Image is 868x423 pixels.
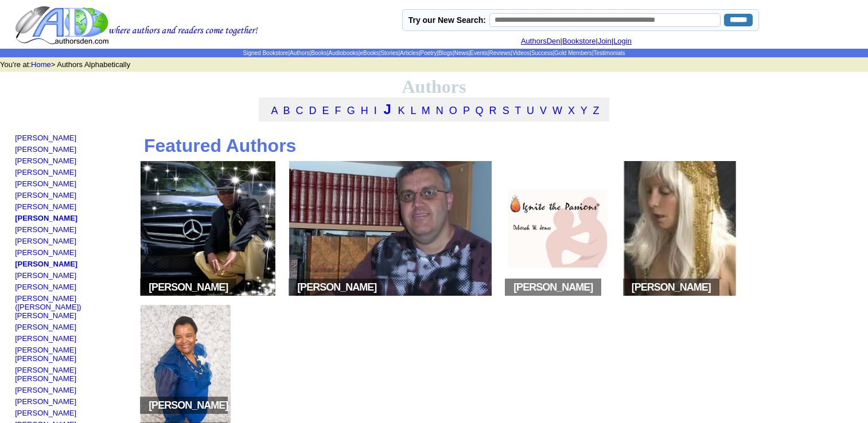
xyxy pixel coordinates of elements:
[15,271,76,280] a: [PERSON_NAME]
[489,50,511,56] a: Reviews
[285,291,496,299] a: space[PERSON_NAME]space
[623,279,719,296] span: [PERSON_NAME]
[489,105,497,116] a: R
[143,403,149,409] img: space
[552,105,562,116] a: W
[228,285,233,291] img: space
[15,145,76,154] a: [PERSON_NAME]
[15,291,18,294] img: shim.gif
[562,37,596,45] a: Bookstore
[15,320,18,323] img: shim.gif
[347,105,355,116] a: G
[15,168,76,177] a: [PERSON_NAME]
[31,60,51,69] a: Home
[15,5,258,45] img: logo.gif
[374,105,377,116] a: I
[243,50,625,56] span: | | | | | | | | | | | | | | |
[505,279,601,296] span: [PERSON_NAME]
[463,105,470,116] a: P
[329,50,359,56] a: Audiobooks
[422,105,430,116] a: M
[137,291,279,299] a: space[PERSON_NAME]space
[291,285,297,291] img: space
[380,50,398,56] a: Stories
[449,105,457,116] a: O
[15,323,76,331] a: [PERSON_NAME]
[554,50,592,56] a: Gold Members
[438,50,453,56] a: Blogs
[15,334,76,343] a: [PERSON_NAME]
[598,37,612,45] a: Join
[271,105,277,116] a: A
[501,291,614,299] a: space[PERSON_NAME]space
[15,394,18,397] img: shim.gif
[15,406,18,409] img: shim.gif
[15,283,76,291] a: [PERSON_NAME]
[243,50,288,56] a: Signed Bookstore
[15,248,76,257] a: [PERSON_NAME]
[15,165,18,168] img: shim.gif
[527,105,534,116] a: U
[15,331,18,334] img: shim.gif
[15,222,18,225] img: shim.gif
[15,188,18,191] img: shim.gif
[15,257,18,260] img: shim.gif
[15,417,18,420] img: shim.gif
[15,343,18,346] img: shim.gif
[593,285,598,291] img: space
[309,105,317,116] a: D
[15,346,76,363] a: [PERSON_NAME] [PERSON_NAME]
[15,397,76,406] a: [PERSON_NAME]
[322,105,329,116] a: E
[15,280,18,283] img: shim.gif
[383,101,391,117] a: J
[410,105,415,116] a: L
[626,285,632,291] img: space
[402,76,466,97] font: Authors
[376,285,382,291] img: space
[15,383,18,386] img: shim.gif
[15,179,76,188] a: [PERSON_NAME]
[289,279,385,296] span: [PERSON_NAME]
[15,214,77,222] a: [PERSON_NAME]
[15,363,18,366] img: shim.gif
[620,291,740,299] a: space[PERSON_NAME]space
[15,268,18,271] img: shim.gif
[143,285,149,291] img: space
[521,37,640,45] font: | | |
[581,105,587,116] a: Y
[144,135,297,156] b: Featured Authors
[15,199,18,202] img: shim.gif
[503,105,509,116] a: S
[15,409,76,417] a: [PERSON_NAME]
[476,105,484,116] a: Q
[15,260,77,268] a: [PERSON_NAME]
[436,105,443,116] a: N
[15,142,18,145] img: shim.gif
[15,234,18,237] img: shim.gif
[454,50,469,56] a: News
[15,154,18,156] img: shim.gif
[361,105,368,116] a: H
[540,105,547,116] a: V
[521,37,560,45] a: AuthorsDen
[15,386,76,394] a: [PERSON_NAME]
[398,105,404,116] a: K
[140,279,236,296] span: [PERSON_NAME]
[15,366,76,383] a: [PERSON_NAME] [PERSON_NAME]
[360,50,379,56] a: eBooks
[512,50,530,56] a: Videos
[15,237,76,245] a: [PERSON_NAME]
[296,105,303,116] a: C
[15,211,18,214] img: shim.gif
[15,134,76,142] a: [PERSON_NAME]
[613,37,632,45] a: Login
[593,105,599,116] a: Z
[15,156,76,165] a: [PERSON_NAME]
[290,50,309,56] a: Authors
[15,225,76,234] a: [PERSON_NAME]
[15,202,76,211] a: [PERSON_NAME]
[283,105,290,116] a: B
[515,105,521,116] a: T
[470,50,488,56] a: Events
